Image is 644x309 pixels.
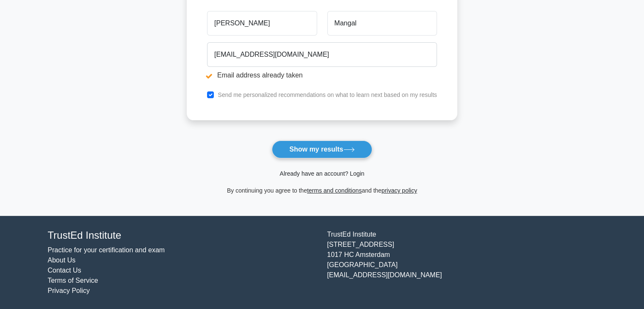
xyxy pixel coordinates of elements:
a: Terms of Service [48,277,98,284]
a: About Us [48,257,76,264]
input: Email [207,42,437,67]
input: Last name [327,11,437,36]
a: Already have an account? Login [279,170,364,177]
input: First name [207,11,317,36]
label: Send me personalized recommendations on what to learn next based on my results [218,91,437,98]
a: Practice for your certification and exam [48,246,165,254]
a: Privacy Policy [48,287,90,294]
div: TrustEd Institute [STREET_ADDRESS] 1017 HC Amsterdam [GEOGRAPHIC_DATA] [EMAIL_ADDRESS][DOMAIN_NAME] [322,229,602,296]
button: Show my results [272,141,372,158]
a: terms and conditions [307,187,362,194]
h4: TrustEd Institute [48,229,317,242]
div: By continuing you agree to the and the [182,185,462,196]
a: privacy policy [381,187,417,194]
li: Email address already taken [207,70,437,80]
a: Contact Us [48,267,81,274]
